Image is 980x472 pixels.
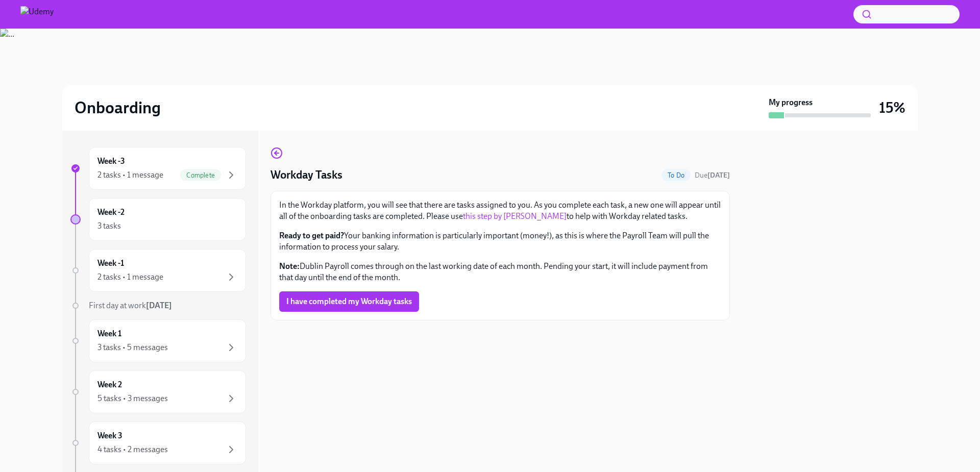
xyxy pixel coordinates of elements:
p: Dublin Payroll comes through on the last working date of each month. Pending your start, it will ... [279,261,721,283]
span: First day at work [89,301,172,310]
div: 2 tasks • 1 message [97,271,163,283]
div: 3 tasks • 5 messages [97,342,168,353]
span: Complete [180,171,221,179]
strong: Note: [279,261,300,271]
strong: My progress [769,97,813,108]
button: I have completed my Workday tasks [279,291,419,312]
h4: Workday Tasks [271,167,342,183]
div: 5 tasks • 3 messages [97,393,168,404]
h6: Week -2 [97,207,125,218]
p: Your banking information is particularly important (money!), as this is where the Payroll Team wi... [279,230,721,253]
h6: Week -1 [97,258,124,269]
a: Week -32 tasks • 1 messageComplete [70,147,246,190]
a: Week 13 tasks • 5 messages [70,319,246,362]
div: 2 tasks • 1 message [97,169,163,181]
h6: Week 2 [97,379,122,390]
a: Week 25 tasks • 3 messages [70,370,246,413]
a: Week 34 tasks • 2 messages [70,421,246,464]
h3: 15% [879,98,905,117]
span: Due [695,171,730,180]
div: 4 tasks • 2 messages [97,444,168,455]
h2: Onboarding [75,97,161,118]
span: I have completed my Workday tasks [286,296,412,307]
strong: Ready to get paid? [279,231,344,240]
div: 3 tasks [97,220,121,232]
a: Week -23 tasks [70,198,246,241]
strong: [DATE] [146,301,172,310]
h6: Week -3 [97,156,125,167]
a: Week -12 tasks • 1 message [70,249,246,292]
a: First day at work[DATE] [70,300,246,311]
a: this step by [PERSON_NAME] [463,211,567,221]
h6: Week 1 [97,328,121,339]
img: Udemy [20,6,54,22]
strong: [DATE] [707,171,730,180]
span: To Do [661,171,691,179]
h6: Week 3 [97,430,122,441]
p: In the Workday platform, you will see that there are tasks assigned to you. As you complete each ... [279,200,721,222]
span: August 18th, 2025 10:00 [695,170,730,180]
